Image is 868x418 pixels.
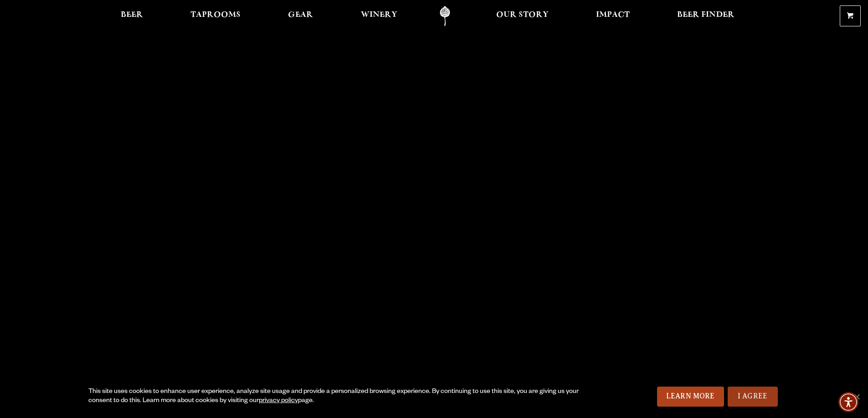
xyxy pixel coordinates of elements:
div: Accessibility Menu [838,392,858,412]
span: Impact [596,11,630,19]
span: Winery [361,11,397,19]
a: Our Story [490,6,555,26]
span: Beer [121,11,143,19]
a: Learn More [657,387,724,407]
a: Gear [282,6,319,26]
span: Beer Finder [677,11,734,19]
a: Winery [355,6,403,26]
a: Impact [590,6,636,26]
span: Gear [288,11,313,19]
div: This site uses cookies to enhance user experience, analyze site usage and provide a personalized ... [88,388,582,406]
a: I Agree [728,387,778,407]
a: Beer [115,6,149,26]
a: Beer Finder [671,6,740,26]
a: privacy policy [259,398,298,405]
a: Taprooms [185,6,247,26]
a: Odell Home [428,6,462,26]
span: Taprooms [190,11,241,19]
span: Our Story [496,11,549,19]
